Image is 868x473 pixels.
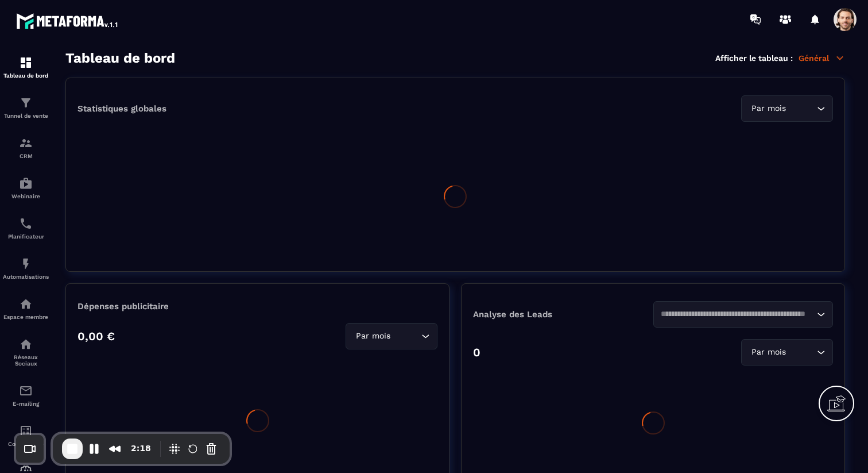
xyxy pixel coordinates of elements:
img: formation [19,96,33,110]
p: 0,00 € [77,329,115,343]
img: scheduler [19,217,33,230]
p: Comptabilité [3,441,49,447]
div: Search for option [741,339,833,366]
input: Search for option [661,308,815,321]
a: formationformationTunnel de vente [3,87,49,128]
p: E-mailing [3,401,49,407]
img: accountant [19,424,33,438]
img: formation [19,56,33,70]
p: Dépenses publicitaire [77,301,437,312]
a: accountantaccountantComptabilité [3,416,49,456]
input: Search for option [788,346,814,359]
img: logo [16,10,119,31]
a: social-networksocial-networkRéseaux Sociaux [3,329,49,375]
p: Tableau de bord [3,72,49,79]
a: emailemailE-mailing [3,375,49,416]
a: schedulerschedulerPlanificateur [3,208,49,248]
p: Webinaire [3,193,49,199]
a: formationformationTableau de bord [3,47,49,87]
a: automationsautomationsWebinaire [3,168,49,208]
p: Espace membre [3,314,49,320]
p: Planificateur [3,233,49,240]
img: social-network [19,337,33,351]
span: Par mois [353,330,393,343]
p: Statistiques globales [77,103,166,114]
img: automations [19,176,33,190]
img: email [19,384,33,398]
span: Par mois [749,346,788,359]
p: Analyse des Leads [473,309,653,320]
p: Afficher le tableau : [715,53,793,63]
h3: Tableau de bord [65,50,175,66]
div: Search for option [346,323,437,349]
p: Tunnel de vente [3,113,49,119]
input: Search for option [788,102,814,115]
div: Search for option [741,95,833,122]
img: automations [19,297,33,311]
img: automations [19,257,33,271]
a: automationsautomationsAutomatisations [3,248,49,289]
div: Search for option [653,301,834,328]
img: formation [19,136,33,150]
p: Automatisations [3,274,49,280]
p: CRM [3,153,49,159]
span: Par mois [749,102,788,115]
p: Général [799,53,845,63]
a: automationsautomationsEspace membre [3,289,49,329]
input: Search for option [393,330,418,343]
p: 0 [473,345,480,359]
p: Réseaux Sociaux [3,354,49,367]
a: formationformationCRM [3,128,49,168]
